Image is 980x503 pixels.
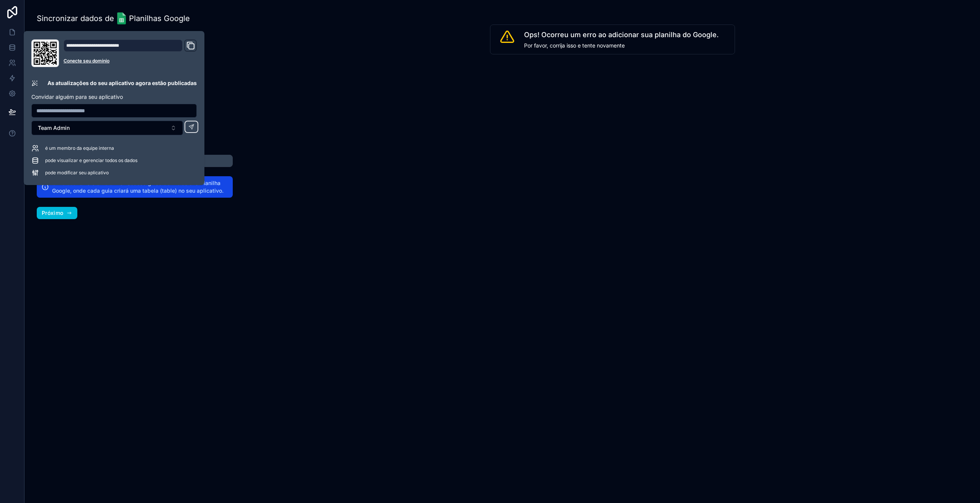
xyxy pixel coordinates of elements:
[64,58,197,64] a: Conecte seu domínio
[64,58,109,64] font: Conecte seu domínio
[37,31,158,40] a: Como conecto minha Planilha Google?
[37,207,77,219] button: Próximo
[37,14,114,23] font: Sincronizar dados de
[117,12,126,25] img: Logotipo do Planilhas Google
[47,80,197,86] font: As atualizações do seu aplicativo agora estão publicadas
[45,157,137,163] font: pode visualizar e gerenciar todos os dados
[38,124,70,132] span: Team Admin
[524,31,719,39] font: Ops! Ocorreu um erro ao adicionar sua planilha do Google.
[31,93,123,100] font: Convidar alguém para seu aplicativo
[129,14,190,23] font: Planilhas Google
[45,145,114,151] font: é um membro da equipe interna
[64,39,197,67] div: Domínio e Link Personalizado
[42,210,63,216] font: Próximo
[45,170,109,175] font: pode modificar seu aplicativo
[524,42,625,49] font: Por favor, corrija isso e tente novamente
[31,121,183,135] button: Botão Selecionar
